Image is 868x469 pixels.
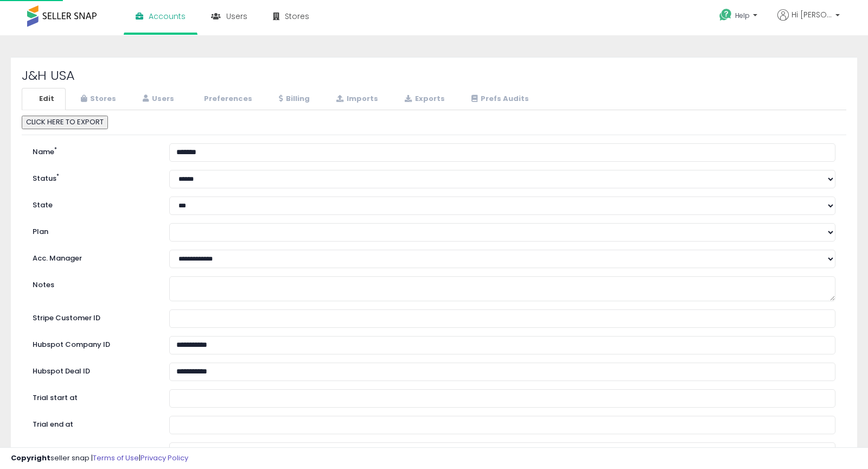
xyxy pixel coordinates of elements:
a: Terms of Use [93,453,139,463]
a: Stores [67,88,127,110]
label: Stripe Customer ID [24,309,161,324]
span: Hi [PERSON_NAME] [792,9,832,20]
a: Edit [22,88,66,110]
label: Accelerator ends at [24,442,161,457]
label: Hubspot Deal ID [24,363,161,377]
label: Name [24,143,161,157]
a: Users [129,88,186,110]
span: Users [226,11,247,22]
span: Help [735,11,750,20]
a: Exports [391,88,456,110]
a: Privacy Policy [141,453,188,463]
button: CLICK HERE TO EXPORT [22,116,108,129]
label: Trial start at [24,389,161,403]
label: Hubspot Company ID [24,336,161,350]
a: Imports [322,88,390,110]
label: State [24,197,161,211]
strong: Copyright [11,453,50,463]
i: Get Help [719,8,732,22]
a: Preferences [187,88,264,110]
div: seller snap | | [11,453,188,464]
span: Accounts [149,11,186,22]
label: Trial end at [24,416,161,430]
label: Status [24,170,161,184]
h2: J&H USA [22,68,846,83]
a: Prefs Audits [457,88,540,110]
label: Plan [24,223,161,237]
a: Hi [PERSON_NAME] [777,9,840,34]
label: Notes [24,276,161,290]
label: Acc. Manager [24,250,161,264]
span: Stores [285,11,309,22]
a: Billing [265,88,321,110]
